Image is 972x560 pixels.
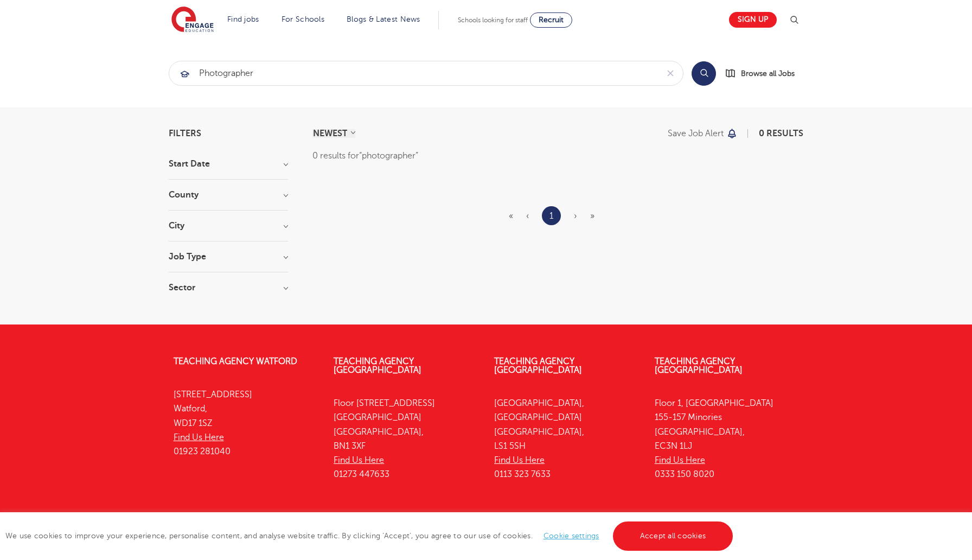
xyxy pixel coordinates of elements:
h3: City [169,221,288,230]
a: Find jobs [227,15,259,23]
button: Clear [658,61,683,85]
p: Save job alert [668,129,724,138]
a: Teaching Agency [GEOGRAPHIC_DATA] [334,357,421,375]
h3: Start Date [169,160,288,168]
a: Find Us Here [655,455,705,465]
p: Floor 1, [GEOGRAPHIC_DATA] 155-157 Minories [GEOGRAPHIC_DATA], EC3N 1LJ 0333 150 8020 [655,396,799,482]
span: Browse all Jobs [741,67,795,80]
a: Find Us Here [494,455,545,465]
a: Find Us Here [334,455,384,465]
h3: County [169,190,288,199]
a: For Schools [282,15,324,23]
a: Recruit [530,12,572,28]
span: We use cookies to improve your experience, personalise content, and analyse website traffic. By c... [5,532,736,540]
img: Engage Education [171,7,214,34]
div: Submit [169,61,683,86]
p: Floor [STREET_ADDRESS] [GEOGRAPHIC_DATA] [GEOGRAPHIC_DATA], BN1 3XF 01273 447633 [334,396,478,482]
h3: Job Type [169,252,288,261]
p: [GEOGRAPHIC_DATA], [GEOGRAPHIC_DATA] [GEOGRAPHIC_DATA], LS1 5SH 0113 323 7633 [494,396,638,482]
div: 0 results for [312,149,803,163]
span: Recruit [539,16,564,24]
a: Teaching Agency [GEOGRAPHIC_DATA] [655,357,743,375]
button: Search [692,61,716,86]
p: [STREET_ADDRESS] Watford, WD17 1SZ 01923 281040 [174,387,318,459]
span: 0 results [759,129,803,138]
a: Blogs & Latest News [347,15,420,23]
q: photographer [359,151,418,161]
h3: Sector [169,283,288,292]
a: Browse all Jobs [725,67,803,80]
a: Cookie settings [543,532,599,540]
a: 1 [549,209,553,223]
span: Schools looking for staff [458,16,528,24]
span: » [590,211,594,221]
span: Filters [169,129,201,138]
span: ‹ [526,211,529,221]
a: Teaching Agency Watford [174,357,297,366]
input: Submit [169,61,658,85]
a: Teaching Agency [GEOGRAPHIC_DATA] [494,357,582,375]
a: Find Us Here [174,432,224,442]
span: › [574,211,577,221]
a: Sign up [729,12,777,28]
span: « [509,211,513,221]
a: Accept all cookies [613,521,733,551]
button: Save job alert [668,129,738,138]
